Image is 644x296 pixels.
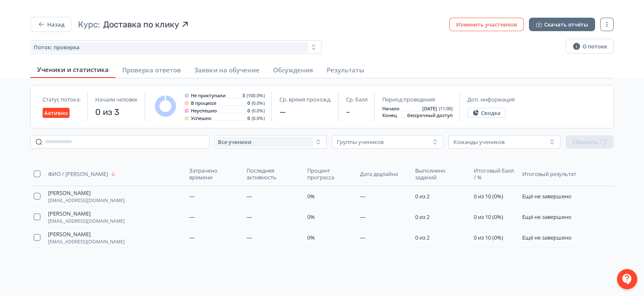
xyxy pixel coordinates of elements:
button: [PERSON_NAME][EMAIL_ADDRESS][DOMAIN_NAME] [48,189,125,203]
span: Курс: [78,19,100,30]
span: Обсуждения [273,66,313,74]
span: Статус потока: [43,96,80,103]
span: Поток: проверка [34,44,80,51]
button: Все ученики [215,135,327,149]
span: Доп. информация [467,96,515,103]
span: Начали человек [95,96,138,103]
span: (0.0%) [252,116,265,121]
span: 0 из 10 (0%) [474,234,503,241]
button: О потоке [566,39,614,54]
span: [EMAIL_ADDRESS][DOMAIN_NAME] [48,239,125,244]
button: Сбросить [566,135,614,149]
span: Все ученики [218,139,252,145]
span: Неуспешно [191,108,217,113]
span: 0 из 10 (0%) [474,213,503,221]
span: [PERSON_NAME] [48,189,91,196]
span: Начало [382,106,400,111]
span: Ещё не завершено [522,213,572,221]
span: Успешно [191,116,212,121]
span: [PERSON_NAME] [48,210,91,217]
span: - [346,106,368,118]
button: Команды учеников [448,135,561,149]
span: Результаты [327,66,364,74]
span: — [189,213,195,221]
button: Последняя активность [247,165,300,182]
div: Группы учеников [337,139,384,145]
span: (100.0%) [247,93,265,98]
span: Затрачено времени [189,167,239,181]
button: Выполнено заданий [415,165,467,182]
button: ФИО / [PERSON_NAME] [48,169,118,179]
span: Активно [44,109,68,116]
button: Назад [30,17,71,32]
button: [PERSON_NAME][EMAIL_ADDRESS][DOMAIN_NAME] [48,231,125,244]
span: В процессе [191,101,216,106]
span: (0.0%) [252,108,265,113]
span: 3 [242,93,245,98]
span: (0.0%) [252,101,265,106]
span: 0 [247,101,250,106]
span: 0 из 3 [95,106,138,118]
span: Не приступали [191,93,225,98]
button: Затрачено времени [189,165,240,182]
div: Команды учеников [453,139,504,145]
span: Ср. время прохожд. [279,96,331,103]
span: [PERSON_NAME] [48,231,91,237]
span: — [360,234,365,241]
span: Конец [382,113,397,118]
span: Итоговый результат [522,171,583,177]
span: [DATE] [422,106,437,111]
span: Последняя активность [247,167,298,181]
span: 0 из 2 [415,234,429,241]
span: — [189,192,195,200]
span: Ещё не завершено [522,192,572,200]
span: Ср. балл [346,96,368,103]
span: Итоговый балл / % [474,167,514,181]
button: Итоговый балл / % [474,165,515,182]
span: Ученики и статистика [37,65,109,74]
span: — [189,234,195,241]
button: Изменить участников [449,18,524,31]
span: 0 из 2 [415,192,429,200]
span: — [247,192,252,200]
button: Группы учеников [332,135,444,149]
span: Дата дедлайна [360,171,398,177]
span: — [247,234,252,241]
span: Доставка по клику [103,19,179,30]
span: [EMAIL_ADDRESS][DOMAIN_NAME] [48,198,125,203]
span: 0 из 10 (0%) [474,192,503,200]
span: ФИО / [PERSON_NAME] [48,171,108,177]
span: Ещё не завершено [522,234,572,241]
span: бессрочный доступ [407,113,453,118]
button: Поток: проверка [30,40,322,54]
span: Заявки на обучение [194,66,260,74]
button: Дата дедлайна [360,169,400,179]
button: [PERSON_NAME][EMAIL_ADDRESS][DOMAIN_NAME] [48,210,125,224]
span: 0% [307,213,315,221]
span: — [360,213,365,221]
span: Процент прогресса [307,167,352,181]
span: — [360,192,365,200]
span: 0 из 2 [415,213,429,221]
span: 0 [247,116,250,121]
span: Период проведения [382,96,435,103]
span: — [279,106,331,118]
button: Сводка [467,108,506,118]
button: Скачать отчёты [529,18,595,31]
span: 0% [307,234,315,241]
span: Выполнено заданий [415,167,465,181]
span: 0 [247,108,250,113]
span: — [247,213,252,221]
span: 0% [307,192,315,200]
span: [EMAIL_ADDRESS][DOMAIN_NAME] [48,219,125,224]
span: Проверка ответов [122,66,181,74]
button: Процент прогресса [307,165,353,182]
span: Сводка [481,109,501,116]
span: (11:00) [439,106,453,111]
